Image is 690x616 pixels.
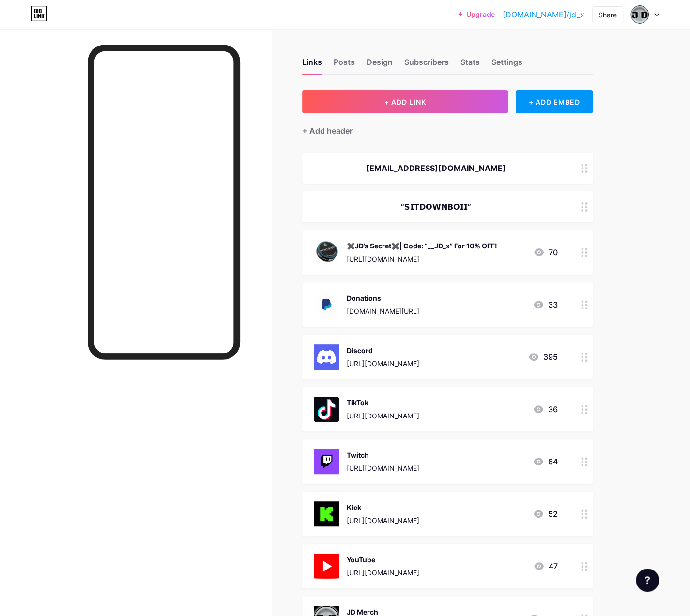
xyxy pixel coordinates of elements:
[347,241,497,251] div: ✖️JD’s Secret✖️| Code: “__JD_x” For 10% OFF!
[533,560,558,572] div: 47
[347,502,419,512] div: Kick
[347,306,419,316] div: [DOMAIN_NAME][URL]
[347,293,419,303] div: Donations
[334,56,355,74] div: Posts
[503,9,584,20] a: [DOMAIN_NAME]/jd_x
[314,292,339,317] img: Donations
[347,515,419,525] div: [URL][DOMAIN_NAME]
[302,90,508,113] button: + ADD LINK
[533,456,558,467] div: 64
[347,398,419,408] div: TikTok
[528,351,558,363] div: 395
[367,56,393,74] div: Design
[314,201,558,213] div: “𝗦𝗜𝗧𝗗𝗢𝗪𝗡𝗕𝗢𝗜𝗜”
[314,162,558,174] div: [EMAIL_ADDRESS][DOMAIN_NAME]
[533,403,558,415] div: 36
[314,449,339,474] img: Twitch
[347,450,419,460] div: Twitch
[302,125,353,137] div: + Add header
[314,554,339,579] img: YouTube
[347,463,419,473] div: [URL][DOMAIN_NAME]
[314,501,339,526] img: Kick
[516,90,593,113] div: + ADD EMBED
[347,568,419,578] div: [URL][DOMAIN_NAME]
[347,254,497,264] div: [URL][DOMAIN_NAME]
[533,246,558,258] div: 70
[533,508,558,520] div: 52
[314,397,339,422] img: TikTok
[347,554,419,565] div: YouTube
[384,98,426,106] span: + ADD LINK
[404,56,449,74] div: Subscribers
[314,240,339,265] img: ✖️JD’s Secret✖️| Code: “__JD_x” For 10% OFF!
[347,358,419,369] div: [URL][DOMAIN_NAME]
[347,411,419,421] div: [URL][DOMAIN_NAME]
[630,5,649,24] img: jd_x
[302,56,322,74] div: Links
[347,345,419,355] div: Discord
[314,344,339,370] img: Discord
[491,56,522,74] div: Settings
[598,10,617,20] div: Share
[458,11,495,18] a: Upgrade
[460,56,480,74] div: Stats
[533,299,558,310] div: 33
